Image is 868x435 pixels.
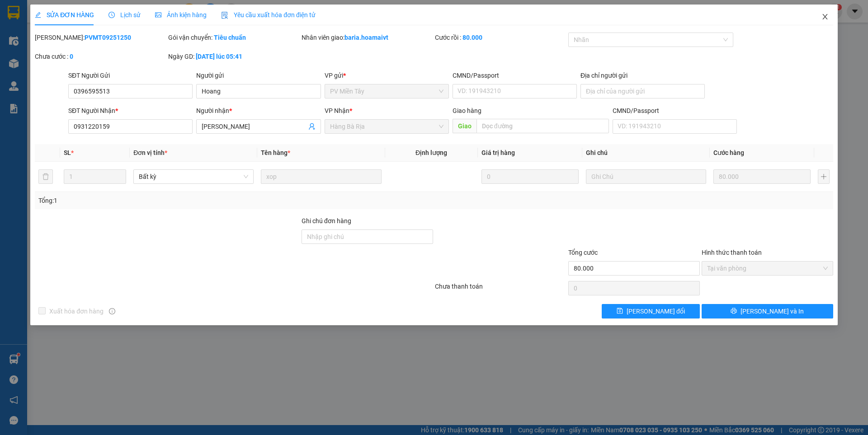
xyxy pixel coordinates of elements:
div: Gói vận chuyển: [168,33,300,42]
span: printer [731,308,737,315]
label: Ghi chú đơn hàng [302,217,351,225]
button: save[PERSON_NAME] đổi [602,304,700,318]
input: Ghi Chú [586,169,706,184]
span: VP Nhận [325,107,349,114]
span: PV Miền Tây [330,84,443,98]
span: info-circle [109,308,115,314]
div: SĐT Người Nhận [68,106,193,116]
span: Hàng Bà Rịa [330,120,443,133]
b: QL51, PPhước Trung, TPBà Rịa [5,50,53,67]
div: Chưa thanh toán [434,281,567,297]
li: VP PV Miền Tây [62,38,120,48]
span: edit [35,12,41,18]
span: Yêu cầu xuất hóa đơn điện tử [221,11,316,19]
div: Chưa cước : [35,51,166,61]
b: PVMT09251250 [85,34,131,41]
span: environment [5,50,11,56]
span: SỬA ĐƠN HÀNG [35,11,94,19]
span: [PERSON_NAME] và In [741,306,804,316]
span: Tên hàng [261,149,290,156]
span: Lịch sử [108,11,141,19]
button: plus [818,169,830,184]
input: VD: Bàn, Ghế [261,169,381,184]
b: baria.hoamaivt [344,34,388,41]
button: delete [38,169,53,184]
img: icon [221,12,228,19]
span: Giá trị hàng [481,149,515,156]
div: SĐT Người Gửi [68,70,193,80]
input: Dọc đường [476,119,609,133]
div: Cước rồi : [435,33,566,42]
span: Tại văn phòng [707,262,828,275]
b: Quầy vé số 12, BX Miền Tây, 395 [PERSON_NAME], [GEOGRAPHIC_DATA] [62,50,118,97]
span: Tổng cước [568,249,598,256]
th: Ghi chú [582,144,710,162]
input: 0 [481,169,579,184]
span: [PERSON_NAME] đổi [627,306,685,316]
div: [PERSON_NAME]: [35,33,166,42]
input: Ghi chú đơn hàng [302,229,433,244]
span: Cước hàng [713,149,744,156]
div: Người nhận [196,106,321,116]
button: printer[PERSON_NAME] và In [702,304,833,318]
input: 0 [713,169,811,184]
input: Địa chỉ của người gửi [580,84,705,98]
div: Người gửi [196,70,321,80]
span: Giao [453,119,476,133]
img: logo.jpg [5,5,36,36]
b: [DATE] lúc 05:41 [196,53,242,60]
span: clock-circle [108,12,115,18]
span: Giao hàng [453,107,481,114]
span: Bất kỳ [139,170,248,183]
div: CMND/Passport [613,106,737,116]
div: CMND/Passport [453,70,577,80]
span: Định lượng [415,149,447,156]
span: picture [155,12,161,18]
span: Đơn vị tính [133,149,167,156]
button: Close [812,5,838,30]
div: Nhân viên giao: [302,33,433,42]
span: user-add [308,123,316,130]
div: Ngày GD: [168,51,300,61]
li: VP Hàng Bà Rịa [5,38,62,48]
b: 80.000 [462,34,482,41]
div: Địa chỉ người gửi [580,70,705,80]
label: Hình thức thanh toán [702,249,762,256]
b: 0 [70,53,73,60]
b: Tiêu chuẩn [214,34,246,41]
span: Xuất hóa đơn hàng [46,306,107,316]
span: SL [64,149,71,156]
div: Tổng: 1 [38,196,335,206]
span: environment [62,50,69,56]
span: close [821,13,829,20]
span: save [617,308,623,315]
div: VP gửi [325,70,449,80]
span: Ảnh kiện hàng [155,11,207,19]
li: Hoa Mai [5,5,131,22]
